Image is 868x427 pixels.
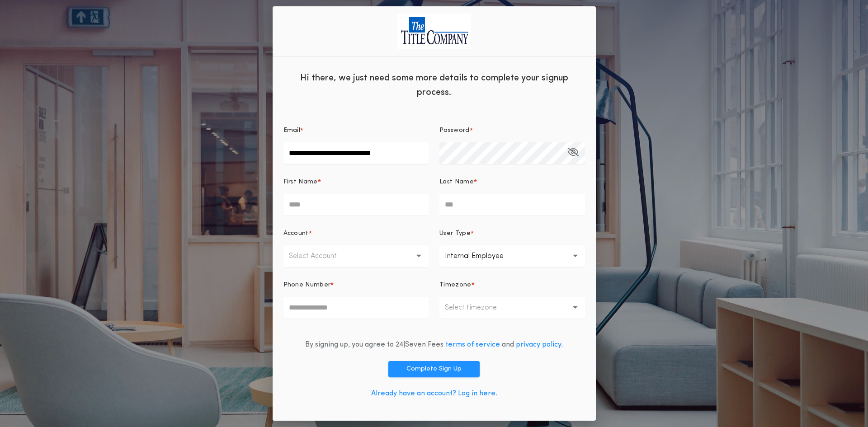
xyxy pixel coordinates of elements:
p: First Name [283,178,318,187]
p: User Type [439,229,471,238]
a: terms of service [445,341,500,348]
input: First Name* [283,194,429,216]
p: Last Name [439,178,474,187]
input: Last Name* [439,194,585,216]
input: Phone Number* [283,297,429,319]
p: Email [283,126,301,135]
p: Password [439,126,470,135]
p: Select timezone [445,302,511,313]
p: Phone Number [283,281,331,290]
p: Timezone [439,281,472,290]
input: Email* [283,142,429,164]
button: Internal Employee [439,245,585,267]
button: Complete Sign Up [388,361,480,377]
button: Password* [567,142,579,164]
div: Hi there, we just need some more details to complete your signup process. [273,64,596,104]
div: By signing up, you agree to 24|Seven Fees and [305,339,563,350]
p: Select Account [289,251,351,262]
button: Select Account [283,245,429,267]
input: Password* [439,142,585,164]
button: Select timezone [439,297,585,319]
a: Already have an account? Log in here. [371,390,497,397]
a: privacy policy. [516,341,563,348]
img: logo [397,14,471,48]
p: Account [283,229,309,238]
p: Internal Employee [445,251,518,262]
